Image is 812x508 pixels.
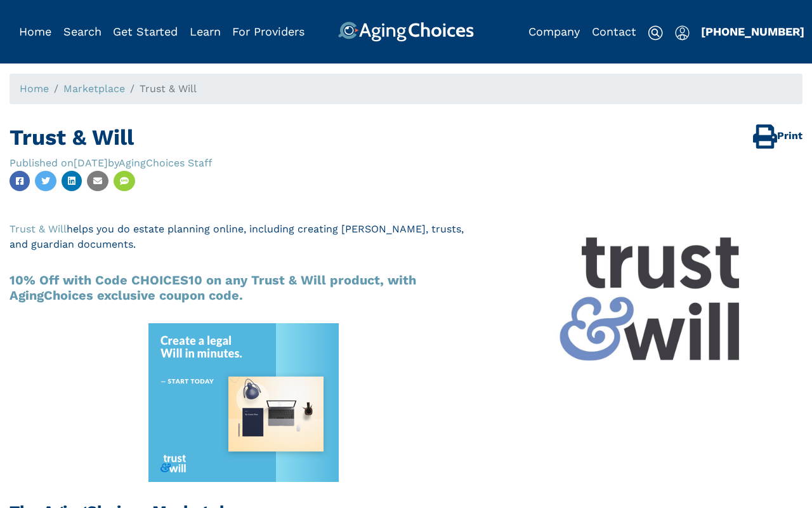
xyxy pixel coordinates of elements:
a: Print [753,124,802,149]
a: 10% Off with Code CHOICES10 on any Trust & Will product, with AgingChoices exclusive coupon code. [10,272,416,303]
a: Company [528,25,580,38]
a: Trust & Will [10,223,67,235]
img: AgingChoices [338,22,474,42]
a: For Providers [232,25,304,38]
a: Contact [592,25,636,38]
nav: breadcrumb [10,74,802,104]
a: Home [19,25,51,38]
a: Learn [190,25,221,38]
div: Popover trigger [675,22,690,42]
h1: Trust & Will [10,124,802,150]
img: SC_1200__7_.png [498,222,802,374]
span: Trust & Will [140,83,197,95]
a: Get Started [113,25,178,38]
div: Published on [DATE] by AgingChoices Staff [10,156,213,171]
img: search-icon.svg [648,25,663,41]
a: Share by Email [87,171,108,191]
a: Marketplace [63,83,125,95]
img: user-icon.svg [675,25,690,41]
p: helps you do estate planning online, including creating [PERSON_NAME], trusts, and guardian docum... [10,222,802,252]
div: Popover trigger [63,22,101,42]
a: Search [63,25,101,38]
a: Home [20,83,49,95]
a: [PHONE_NUMBER] [701,25,804,38]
